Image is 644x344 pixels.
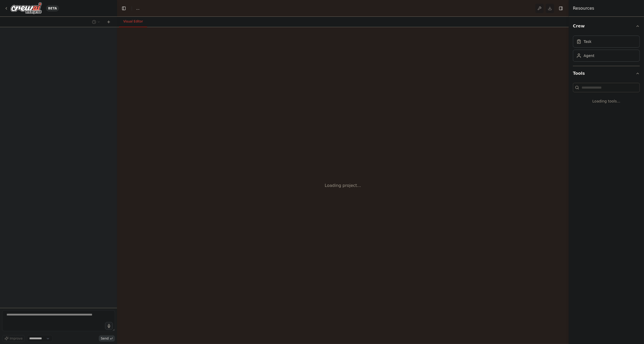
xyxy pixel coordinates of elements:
button: Start a new chat [105,19,113,25]
div: Agent [584,53,594,58]
nav: breadcrumb [136,6,140,11]
div: Loading project... [325,182,361,189]
span: Improve [10,336,22,341]
div: BETA [46,5,59,12]
button: Hide right sidebar [557,5,565,12]
span: Send [101,336,109,341]
img: Logo [10,2,42,14]
div: Crew [573,33,640,66]
button: Switch to previous chat [90,19,102,25]
div: Task [584,39,591,44]
button: Send [99,335,115,342]
div: Tools [573,81,640,112]
button: Visual Editor [119,16,147,27]
button: Hide left sidebar [120,5,127,12]
button: Click to speak your automation idea [105,322,113,330]
button: Tools [573,66,640,81]
button: Improve [2,335,25,342]
button: Crew [573,19,640,33]
span: ... [136,6,140,11]
div: Loading tools... [573,94,640,108]
h4: Resources [573,5,594,12]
